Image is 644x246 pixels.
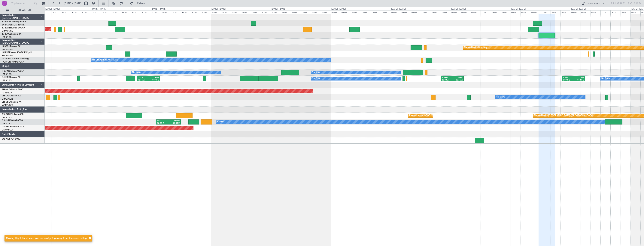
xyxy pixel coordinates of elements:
[148,79,159,81] div: 03:45 Z
[2,23,25,26] a: EVRA/[PERSON_NAME]
[471,10,481,14] div: 08:00
[2,113,23,116] a: CS-DOUGlobal 6500
[442,76,452,79] div: EGGW
[2,33,21,35] a: T7-EAGLFalcon 8X
[2,122,12,125] a: LFPB/LBG
[2,73,12,76] a: LFPB/LBG
[2,138,11,140] span: OY-NBS
[71,10,81,14] div: 16:00
[511,7,526,11] div: [DATE] - [DATE]
[2,76,10,78] span: F-HECD
[261,10,271,14] div: 20:00
[2,113,11,116] span: CS-DOU
[361,10,371,14] div: 12:00
[312,70,320,75] div: No Crew
[2,45,10,48] span: LX-GBH
[574,79,584,81] div: 05:55 Z
[6,236,87,240] div: Closing Flight Panel since you are navigating away from the selected leg
[571,7,586,11] div: [DATE] - [DATE]
[401,10,411,14] div: 04:00
[148,76,159,79] div: RJTT
[2,30,13,32] a: LFMN/NCE
[92,7,106,11] div: [DATE] - [DATE]
[2,138,20,140] a: OY-NBSPC12/NG
[497,94,505,100] div: No Crew
[217,119,224,125] div: Owner
[2,95,9,97] span: 9H-LPZ
[2,51,32,54] a: LX-INBFalcon 900EX EASy II
[2,70,24,72] a: F-GPNJFalcon 900EX
[591,10,600,14] div: 08:00
[11,1,33,6] input: Trip Number
[111,10,121,14] div: 08:00
[161,10,171,14] div: 04:00
[45,7,60,11] div: [DATE] - [DATE]
[461,10,471,14] div: 04:00
[2,70,10,72] span: F-GPNJ
[2,119,23,122] a: CS-JHHGlobal 6000
[411,10,421,14] div: 08:00
[141,10,151,14] div: 20:00
[157,122,168,125] div: 02:00 Z
[341,10,351,14] div: 04:00
[551,10,560,14] div: 16:00
[452,79,463,81] div: 05:15 Z
[2,51,9,54] span: LX-INB
[64,2,81,5] span: [DATE] - [DATE]
[231,10,241,14] div: 08:00
[201,10,211,14] div: 20:00
[321,10,331,14] div: 20:00
[600,10,610,14] div: 12:00
[51,10,61,14] div: 08:00
[2,126,10,128] span: CS-RRC
[421,10,431,14] div: 12:00
[442,79,452,81] div: 20:00 Z
[601,76,610,81] div: No Crew
[171,10,181,14] div: 08:00
[2,27,25,29] a: T7-EMIHawker 900XP
[2,76,20,78] a: F-HECDFalcon 7X
[281,10,291,14] div: 04:00
[291,10,301,14] div: 08:00
[138,79,148,81] div: 18:15 Z
[2,45,20,48] a: LX-GBHFalcon 7X
[531,10,541,14] div: 08:00
[581,10,591,14] div: 04:00
[563,76,574,79] div: KSEA
[2,58,29,60] a: LX-AOACitation Mustang
[331,7,346,11] div: [DATE] - [DATE]
[351,10,361,14] div: 08:00
[92,57,118,63] div: No Crew [PERSON_NAME]
[560,10,570,14] div: 20:00
[2,27,9,29] span: T7-EMI
[2,58,11,60] span: LX-AOA
[2,91,12,94] a: FCBB/BZV
[381,10,391,14] div: 20:00
[630,10,640,14] div: 00:00
[2,60,24,63] a: [PERSON_NAME]/QSA
[621,10,630,14] div: 20:00
[2,48,13,51] a: EDLW/DTM
[2,101,11,103] span: 9H-VSLK
[131,10,141,14] div: 16:00
[2,128,14,131] a: DNMM/LOS
[151,10,161,14] div: 00:00
[221,10,231,14] div: 04:00
[2,119,10,122] span: CS-JHH
[168,122,180,125] div: 11:55 Z
[2,116,12,119] a: LFPB/LBG
[2,104,13,107] a: WMSA/SZB
[2,101,21,103] a: 9H-VSLKFalcon 7X
[181,10,191,14] div: 12:00
[371,10,381,14] div: 16:00
[491,10,501,14] div: 16:00
[452,76,463,79] div: KSEA
[574,76,584,79] div: LFPB
[157,120,168,122] div: KSFO
[464,45,488,51] div: Planned Maint Nurnberg
[441,10,451,14] div: 20:00
[2,89,23,91] a: 9H-YAAGlobal 5000
[301,10,311,14] div: 12:00
[211,10,221,14] div: 00:00
[2,33,11,35] span: T7-EAGL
